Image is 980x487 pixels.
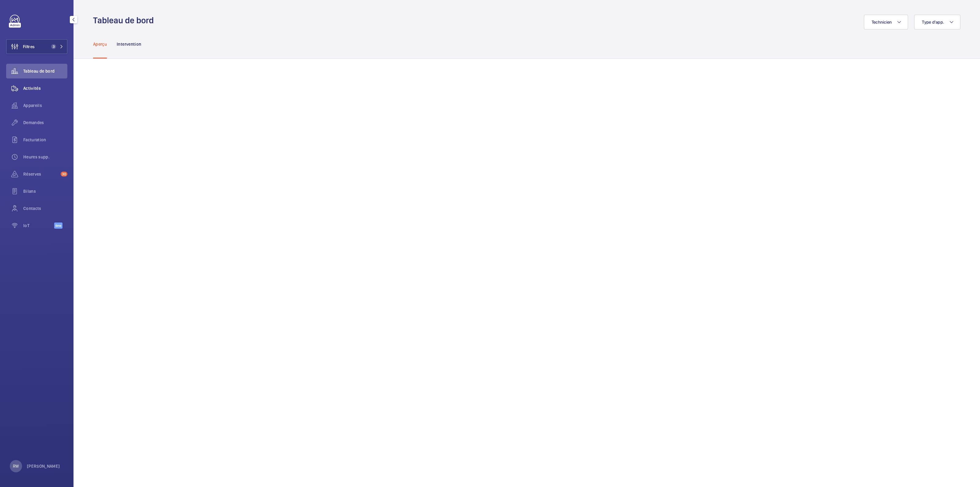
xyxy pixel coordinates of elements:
p: [PERSON_NAME] [27,463,60,469]
button: Filtres3 [6,39,67,54]
span: Appareils [23,102,67,108]
span: Technicien [872,20,892,25]
span: Heures supp. [23,154,67,160]
span: Filtres [23,44,35,50]
span: 30 [61,172,67,177]
span: Beta [54,223,62,229]
span: Facturation [23,137,67,143]
span: Activités [23,85,67,91]
span: Tableau de bord [23,68,67,74]
p: Aperçu [93,41,107,47]
p: RW [13,463,19,469]
span: Demandes [23,120,67,126]
span: IoT [23,223,54,229]
span: Réserves [23,171,58,177]
h1: Tableau de bord [93,15,157,26]
span: 3 [51,44,56,49]
p: Intervention [117,41,141,47]
button: Technicien [864,15,908,29]
span: Contacts [23,205,67,211]
span: Type d'app. [922,20,944,25]
span: Bilans [23,188,67,194]
button: Type d'app. [914,15,960,29]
